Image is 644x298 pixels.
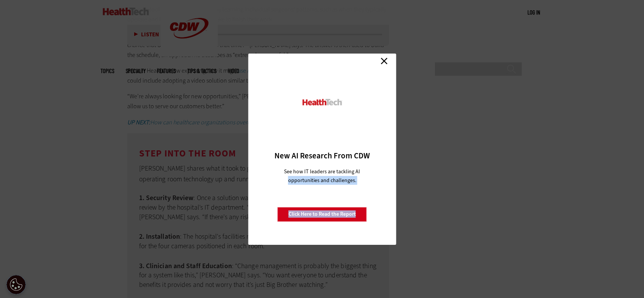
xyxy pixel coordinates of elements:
div: Cookie Settings [6,275,26,294]
p: See how IT leaders are tackling AI opportunities and challenges. [275,167,369,185]
a: Click Here to Read the Report [277,207,367,221]
img: HealthTech_0.png [301,98,343,106]
button: Open Preferences [6,275,26,294]
a: Close [378,55,390,67]
h3: New AI Research From CDW [261,150,383,161]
